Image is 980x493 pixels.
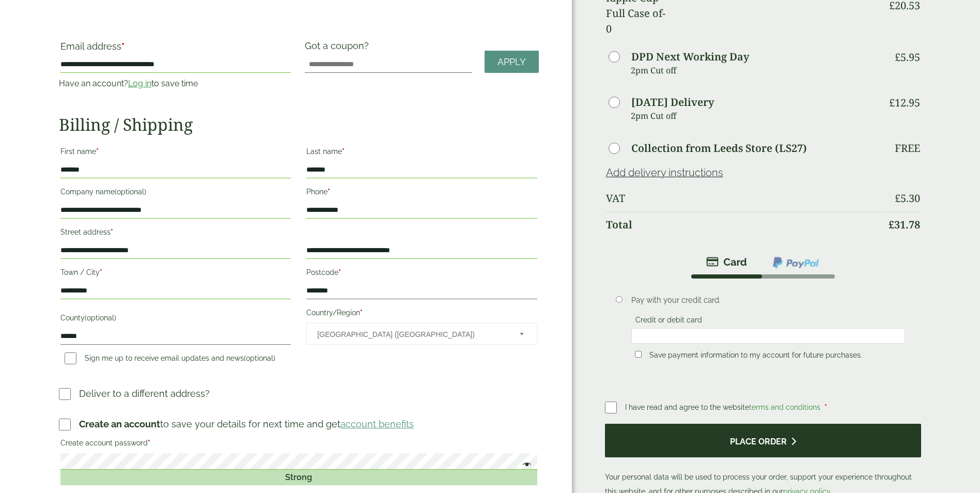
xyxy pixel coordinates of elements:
[60,144,291,162] label: First name
[631,108,882,124] p: 2pm Cut off
[60,311,291,328] label: County
[96,147,99,156] abbr: required
[111,228,113,236] abbr: required
[60,470,537,485] div: Strong
[306,144,537,162] label: Last name
[100,268,102,276] abbr: required
[79,419,160,429] strong: Create an account
[305,40,373,56] label: Got a coupon?
[59,78,292,90] p: Have an account? to save time
[634,331,902,341] iframe: Secure card payment input frame
[306,265,537,283] label: Postcode
[317,323,505,345] span: United Kingdom (UK)
[631,143,807,153] label: Collection from Leeds Store (LS27)
[338,268,341,276] abbr: required
[749,403,820,411] a: terms and conditions
[625,403,822,411] span: I have read and agree to the website
[631,316,706,327] label: Credit or debit card
[889,96,895,110] span: £
[889,218,920,232] bdi: 31.78
[60,42,291,56] label: Email address
[121,41,125,52] abbr: required
[889,218,894,232] span: £
[306,323,537,345] span: Country/Region
[631,63,882,78] p: 2pm Cut off
[497,56,526,68] span: Apply
[60,354,279,365] label: Sign me up to receive email updates and news
[631,295,905,306] p: Pay with your credit card.
[60,225,291,242] label: Street address
[895,50,900,64] span: £
[631,97,714,107] label: [DATE] Delivery
[65,352,76,364] input: Sign me up to receive email updates and news(optional)
[772,256,820,269] img: ppcp-gateway.png
[606,166,723,179] a: Add delivery instructions
[85,314,116,322] span: (optional)
[342,147,345,156] abbr: required
[895,50,920,64] bdi: 5.95
[645,351,866,362] label: Save payment information to my account for future purchases.
[825,403,827,411] abbr: required
[606,186,882,211] th: VAT
[59,115,539,134] h2: Billing / Shipping
[889,96,920,110] bdi: 12.95
[706,256,747,268] img: stripe.png
[79,417,414,431] p: to save your details for next time and get
[128,79,151,88] a: Log in
[79,387,210,400] p: Deliver to a different address?
[895,191,920,205] bdi: 5.30
[306,305,537,323] label: Country/Region
[148,439,150,447] abbr: required
[606,212,882,237] th: Total
[895,191,900,205] span: £
[306,184,537,202] label: Phone
[340,419,414,429] a: account benefits
[60,184,291,202] label: Company name
[244,354,275,362] span: (optional)
[60,265,291,283] label: Town / City
[485,51,539,73] a: Apply
[115,188,146,196] span: (optional)
[60,436,537,453] label: Create account password
[328,188,330,196] abbr: required
[895,142,920,155] p: Free
[631,52,749,62] label: DPD Next Working Day
[605,424,922,457] button: Place order
[360,309,363,317] abbr: required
